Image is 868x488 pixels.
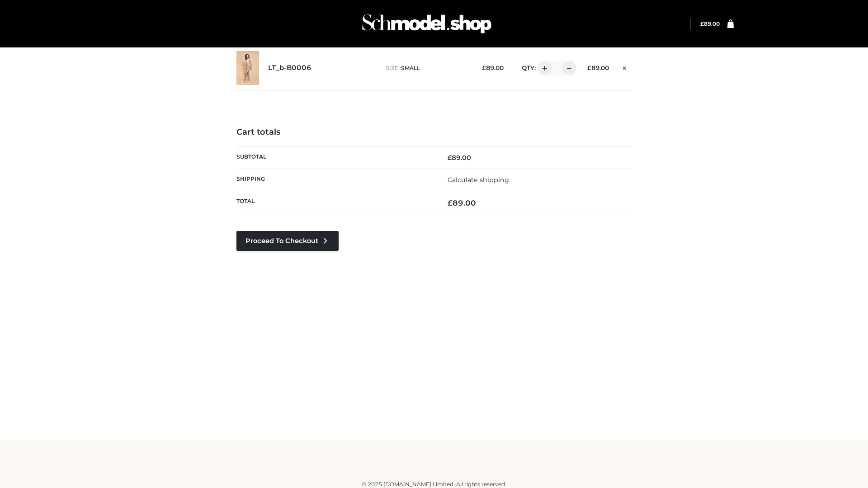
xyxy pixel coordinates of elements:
bdi: 89.00 [448,154,471,162]
a: Proceed to Checkout [236,231,339,251]
a: LT_b-B0006 [268,64,311,72]
a: Calculate shipping [448,176,509,184]
bdi: 89.00 [482,64,504,71]
span: £ [448,154,452,162]
a: £89.00 [700,20,720,27]
span: SMALL [401,65,420,71]
bdi: 89.00 [448,198,476,207]
div: QTY: [513,61,573,75]
th: Subtotal [236,146,434,169]
h4: Cart totals [236,127,632,137]
span: £ [448,198,453,207]
bdi: 89.00 [587,64,609,71]
th: Shipping [236,169,434,191]
bdi: 89.00 [700,20,720,27]
a: Remove this item [618,61,632,73]
th: Total [236,191,434,215]
img: LT_b-B0006 - SMALL [236,51,259,85]
span: £ [482,64,486,71]
span: £ [587,64,591,71]
p: size : [386,64,468,72]
img: Schmodel Admin 964 [359,6,495,42]
span: £ [700,20,704,27]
